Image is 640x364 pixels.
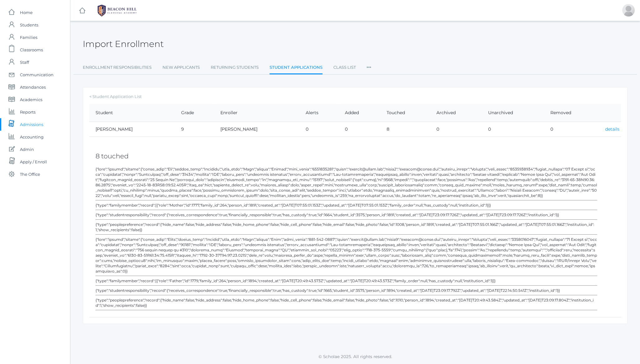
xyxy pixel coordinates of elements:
[20,56,29,68] span: Staff
[20,131,44,143] span: Accounting
[339,122,380,137] td: 0
[175,122,214,137] td: 9
[214,122,300,137] td: [PERSON_NAME]
[20,143,34,156] span: Admin
[83,39,164,49] h2: Import Enrollment
[89,94,621,100] a: < Student Application List
[622,4,635,16] div: Jason Roberts
[83,61,152,74] a: Enrollment Responsibilities
[544,104,599,122] th: Removed
[605,126,619,132] a: details
[299,104,339,122] th: Alerts
[89,122,175,137] td: [PERSON_NAME]
[89,104,175,122] th: Student
[544,122,599,137] td: 0
[270,61,322,75] a: Student Applications
[70,353,640,360] p: © Scholae 2025. All rights reserved.
[211,61,259,74] a: Returning Students
[20,6,33,19] span: Home
[20,31,37,44] span: Families
[20,44,43,56] span: Classrooms
[339,104,380,122] th: Added
[175,104,214,122] th: Grade
[20,93,42,106] span: Academics
[333,61,356,74] a: Class List
[20,106,35,118] span: Reports
[430,122,482,137] td: 0
[482,122,544,137] td: 0
[214,104,300,122] th: Enroller
[20,156,47,168] span: Apply / Enroll
[20,168,40,180] span: The Office
[299,122,339,137] td: 0
[20,81,46,93] span: Attendances
[482,104,544,122] th: Unarchived
[96,152,597,310] div: {"lore":"ipsumd","sitame":{"conse_adip":"Eli","seddoe_temp":"Incididu","utla_etdo":"Magn","aliqua...
[380,104,430,122] th: Touched
[20,68,54,81] span: Communication
[430,104,482,122] th: Archived
[94,3,140,18] img: BHCALogos-05-308ed15e86a5a0abce9b8dd61676a3503ac9727e845dece92d48e8588c001991.png
[20,19,38,31] span: Students
[380,122,430,137] td: 8
[20,118,43,131] span: Admissions
[96,152,597,160] h2: 8 touched
[162,61,200,74] a: New Applicants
